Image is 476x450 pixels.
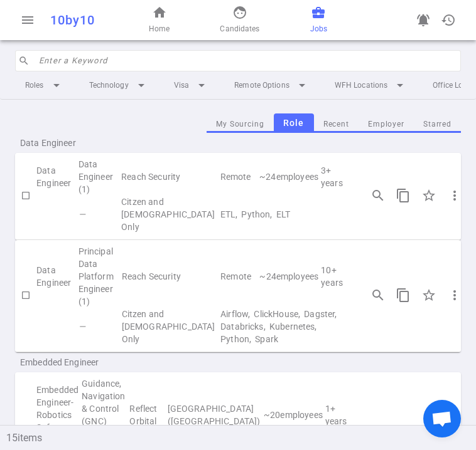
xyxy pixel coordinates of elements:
span: search [18,55,30,66]
td: Flags [77,196,120,233]
td: Visa [121,308,219,345]
button: Open job engagements details [365,183,391,208]
td: Data Engineer [36,245,77,308]
a: Jobs [310,5,327,35]
td: My Sourcing [36,196,77,233]
span: business_center [311,5,326,20]
a: Open chat [423,400,461,437]
span: content_copy [396,288,411,303]
td: 24 | Employee Count [258,245,320,308]
span: history [441,13,456,28]
span: Jobs [310,23,327,35]
td: My Sourcing [36,308,77,345]
button: Open job engagements details [365,283,391,308]
button: Role [274,113,314,133]
span: content_copy [396,188,411,203]
li: Remote Options [224,74,320,97]
td: Principal Data Platform Engineer (1) [77,245,121,308]
i: — [78,209,85,219]
span: Candidates [220,23,259,35]
div: 10by10 [50,13,114,28]
td: Check to Select for Matching [15,158,36,233]
li: Roles [15,74,74,97]
button: Copy this job's short summary. For full job description, use 3 dots -> Copy Long JD [391,421,416,446]
button: Employer [359,116,414,133]
td: Check to Select for Matching [15,245,36,345]
span: menu [20,13,35,28]
td: Technical Skills ETL, Python, ELT [219,196,350,233]
span: search_insights [371,188,386,203]
td: Remote [219,245,258,308]
span: Home [149,23,170,35]
div: Click to Starred [416,182,442,209]
button: Open menu [15,8,40,33]
a: Home [149,5,170,35]
td: Remote [219,158,258,196]
td: Reach Security [121,245,219,308]
button: Recent [314,116,359,133]
a: Candidates [220,5,259,35]
span: face [232,5,247,20]
button: expand_less [461,420,476,435]
a: Go to see announcements [411,8,436,33]
span: more_vert [447,188,462,203]
td: Experience [320,245,350,308]
span: search_insights [371,288,386,303]
td: Data Engineer (1) [77,158,120,196]
span: notifications_active [416,13,431,28]
li: Technology [79,74,159,97]
td: Flags [77,308,121,345]
td: Data Engineer [36,158,77,196]
button: Open job engagements details [365,421,391,446]
button: Copy this job's short summary. For full job description, use 3 dots -> Copy Long JD [391,283,416,308]
i: — [78,322,85,332]
button: Copy this job's short summary. For full job description, use 3 dots -> Copy Long JD [391,183,416,208]
button: Starred [414,116,461,133]
div: Click to Starred [416,421,442,447]
li: WFH Locations [325,74,418,97]
span: more_vert [447,288,462,303]
button: Open history [436,8,461,33]
span: Embedded Engineer [20,356,181,369]
td: 24 | Employee Count [258,158,320,196]
td: Experience [320,158,350,196]
li: Visa [164,74,219,97]
td: Technical Skills Airflow, ClickHouse, Dagster, Databricks, Kubernetes, Python, Spark [219,308,350,345]
td: Visa [120,196,219,233]
span: Data Engineer [20,137,181,149]
button: My Sourcing [207,116,274,133]
span: home [152,5,167,20]
div: Click to Starred [416,282,442,308]
td: Reach Security [120,158,219,196]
